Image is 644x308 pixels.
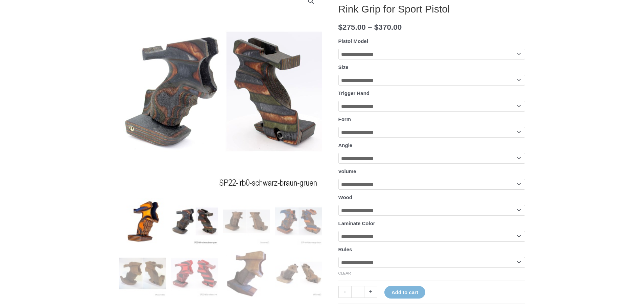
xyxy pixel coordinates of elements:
[275,198,322,245] img: Rink Grip for Sport Pistol - Image 4
[338,194,352,200] label: Wood
[338,220,375,226] label: Laminate Color
[338,116,351,122] label: Form
[338,142,353,148] label: Angle
[223,198,270,245] img: Rink Grip for Sport Pistol - Image 3
[338,3,525,15] h1: Rink Grip for Sport Pistol
[364,286,377,298] a: +
[119,250,166,297] img: Rink Grip for Sport Pistol - Image 5
[351,286,364,298] input: Product quantity
[374,23,379,31] span: $
[374,23,402,31] bdi: 370.00
[223,250,270,297] img: Rink Grip for Sport Pistol - Image 7
[171,198,218,245] img: Rink Grip for Sport Pistol - Image 2
[338,64,349,70] label: Size
[338,271,351,275] a: Clear options
[338,246,352,252] label: Rules
[338,23,343,31] span: $
[384,286,425,299] button: Add to cart
[119,198,166,245] img: Rink Grip for Sport Pistol
[171,250,218,297] img: Rink Grip for Sport Pistol - Image 6
[338,168,356,174] label: Volume
[368,23,372,31] span: –
[338,38,368,44] label: Pistol Model
[338,286,351,298] a: -
[338,90,370,96] label: Trigger Hand
[338,23,366,31] bdi: 275.00
[275,250,322,297] img: Rink Sport Pistol Grip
